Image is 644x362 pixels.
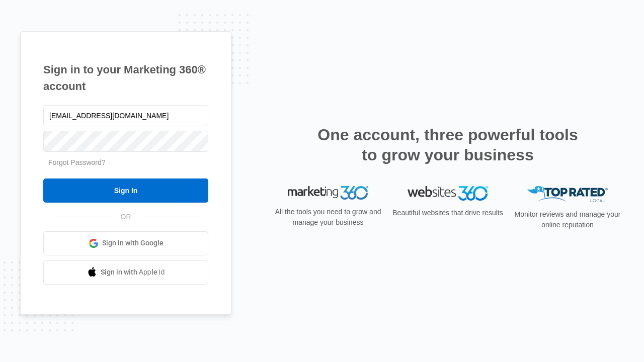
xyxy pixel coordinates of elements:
[288,186,368,200] img: Marketing 360
[43,178,208,203] input: Sign In
[101,267,165,278] span: Sign in with Apple Id
[43,105,208,126] input: Email
[391,208,504,218] p: Beautiful websites that drive results
[43,231,208,255] a: Sign in with Google
[511,209,624,230] p: Monitor reviews and manage your online reputation
[43,61,208,95] h1: Sign in to your Marketing 360® account
[48,158,106,166] a: Forgot Password?
[43,260,208,285] a: Sign in with Apple Id
[314,125,581,165] h2: One account, three powerful tools to grow your business
[114,212,138,222] span: OR
[527,186,608,203] img: Top Rated Local
[408,186,488,201] img: Websites 360
[102,238,164,248] span: Sign in with Google
[272,207,384,228] p: All the tools you need to grow and manage your business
